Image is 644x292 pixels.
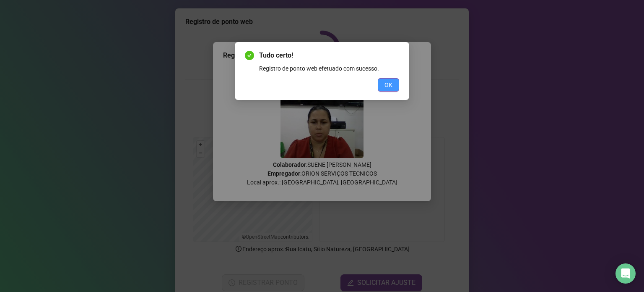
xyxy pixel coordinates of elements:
[615,263,636,284] div: Open Intercom Messenger
[378,78,399,92] button: OK
[259,50,399,61] span: Tudo certo!
[384,80,392,89] span: OK
[259,64,399,73] div: Registro de ponto web efetuado com sucesso.
[245,51,254,60] span: check-circle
